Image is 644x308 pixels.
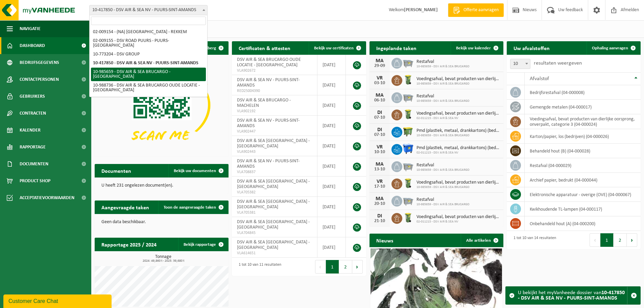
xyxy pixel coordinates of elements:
span: 10-985659 - DSV AIR & SEA BRUCARGO [416,99,470,103]
td: [DATE] [317,156,346,176]
td: [DATE] [317,55,346,75]
li: 10-773204 - DSV GROUP [91,50,206,59]
span: Kalender [20,122,41,139]
span: 02-011215 - DSV AIR & SEA NV [416,220,500,224]
img: WB-2500-GAL-GY-01 [402,195,414,206]
li: 10-417850 - DSV AIR & SEA NV - PUURS-SINT-AMANDS [91,59,206,68]
h2: Ingeplande taken [369,41,423,54]
div: 21-10 [373,219,386,223]
button: 2 [339,260,352,274]
span: DSV AIR & SEA [GEOGRAPHIC_DATA] - [GEOGRAPHIC_DATA] [237,219,310,230]
span: VLA708837 [237,169,312,175]
h2: Nieuws [369,234,400,247]
h2: Uw afvalstoffen [507,41,556,54]
span: 10-985659 - DSV AIR & SEA BRUCARGO [416,134,500,138]
span: DSV AIR & SEA NV - PUURS-SINT-AMANDS [237,77,300,88]
span: DSV AIR & SEA [GEOGRAPHIC_DATA] - [GEOGRAPHIC_DATA] [237,138,310,149]
div: MA [373,93,386,98]
div: 06-10 [373,98,386,103]
span: DSV AIR & SEA BRUCARGO OUDE LOCATIE - [GEOGRAPHIC_DATA] [237,57,301,68]
button: 2 [614,233,627,247]
span: RED25004390 [237,88,312,94]
span: Voedingsafval, bevat producten van dierlijke oorsprong, onverpakt, categorie 3 [416,111,500,116]
td: archief papier, bedrukt (04-000044) [525,173,641,187]
span: Voedingsafval, bevat producten van dierlijke oorsprong, onverpakt, categorie 3 [416,180,500,185]
strong: 10-417850 - DSV AIR & SEA NV - PUURS-SINT-AMANDS [518,290,625,301]
div: 29-09 [373,64,386,68]
span: Bekijk uw documenten [174,169,216,173]
div: VR [373,144,386,150]
span: Voedingsafval, bevat producten van dierlijke oorsprong, onverpakt, categorie 3 [416,214,500,220]
img: WB-0140-HPE-GN-50 [402,177,414,189]
span: Contactpersonen [20,71,59,88]
span: Restafval [416,94,470,99]
span: VLA705381 [237,210,312,215]
div: MA [373,196,386,202]
a: Offerte aanvragen [448,3,504,17]
span: DSV AIR & SEA NV - PUURS-SINT-AMANDS [237,159,300,169]
h2: Documenten [95,164,138,177]
span: Documenten [20,156,48,172]
span: Voedingsafval, bevat producten van dierlijke oorsprong, onverpakt, categorie 3 [416,76,500,82]
div: VR [373,75,386,81]
span: 10-985659 - DSV AIR & SEA BRUCARGO [416,185,500,189]
li: 02-009154 - (NA) [GEOGRAPHIC_DATA] - REKKEM [91,28,206,37]
td: [DATE] [317,237,346,258]
img: WB-0140-HPE-GN-50 [402,109,414,120]
div: VR [373,179,386,184]
span: 10-417850 - DSV AIR & SEA NV - PUURS-SINT-AMANDS [90,5,207,15]
img: WB-2500-GAL-GY-01 [402,91,414,103]
td: karton/papier, los (bedrijven) (04-000026) [525,129,641,144]
a: Alle artikelen [461,234,503,247]
li: 02-009155 - DSV ROAD PUURS - PUURS-[GEOGRAPHIC_DATA] [91,37,206,50]
span: VLA902447 [237,129,312,134]
img: WB-0140-HPE-GN-50 [402,74,414,86]
span: DSV AIR & SEA [GEOGRAPHIC_DATA] - [GEOGRAPHIC_DATA] [237,179,310,189]
img: Download de VHEPlus App [95,55,229,155]
p: Geen data beschikbaar. [101,220,222,224]
a: Bekijk uw certificaten [309,41,365,55]
span: Restafval [416,163,470,168]
div: MA [373,58,386,64]
button: Verberg [196,41,228,55]
span: Verberg [201,46,216,50]
div: 1 tot 10 van 14 resultaten [510,233,556,247]
span: Navigatie [20,20,41,37]
td: kwikhoudende TL-lampen (04-000117) [525,202,641,216]
td: [DATE] [317,116,346,136]
div: DI [373,110,386,115]
span: DSV AIR & SEA [GEOGRAPHIC_DATA] - [GEOGRAPHIC_DATA] [237,199,310,210]
span: Dashboard [20,37,45,54]
div: 13-10 [373,167,386,172]
span: VLA704845 [237,230,312,236]
td: [DATE] [317,197,346,217]
a: Toon de aangevraagde taken [158,200,228,214]
td: gemengde metalen (04-000017) [525,100,641,114]
li: 10-985659 - DSV AIR & SEA BRUCARGO - [GEOGRAPHIC_DATA] [91,68,206,81]
div: 07-10 [373,115,386,120]
td: bedrijfsrestafval (04-000008) [525,85,641,100]
span: DSV AIR & SEA NV - PUURS-SINT-AMANDS [237,118,300,128]
button: Previous [315,260,326,274]
span: Toon de aangevraagde taken [164,205,216,210]
span: 10 [510,59,530,69]
a: Bekijk uw documenten [168,164,228,177]
td: [DATE] [317,75,346,95]
div: 1 tot 10 van 11 resultaten [235,259,281,274]
span: Bedrijfsgegevens [20,54,59,71]
button: Next [352,260,363,274]
span: Afvalstof [530,76,549,81]
img: WB-2500-GAL-GY-01 [402,160,414,172]
span: 10-417850 - DSV AIR & SEA NV - PUURS-SINT-AMANDS [89,5,208,15]
span: Ophaling aanvragen [592,46,628,50]
div: DI [373,127,386,133]
span: Gebruikers [20,88,45,105]
span: VLA902192 [237,109,312,114]
td: [DATE] [317,136,346,156]
img: WB-0140-HPE-GN-50 [402,212,414,223]
span: DSV AIR & SEA [GEOGRAPHIC_DATA] - [GEOGRAPHIC_DATA] [237,240,310,250]
span: Rapportage [20,139,46,156]
span: Acceptatievoorwaarden [20,189,74,206]
span: DSV AIR & SEA BRUCARGO - MACHELEN [237,98,291,108]
strong: [PERSON_NAME] [404,7,438,13]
